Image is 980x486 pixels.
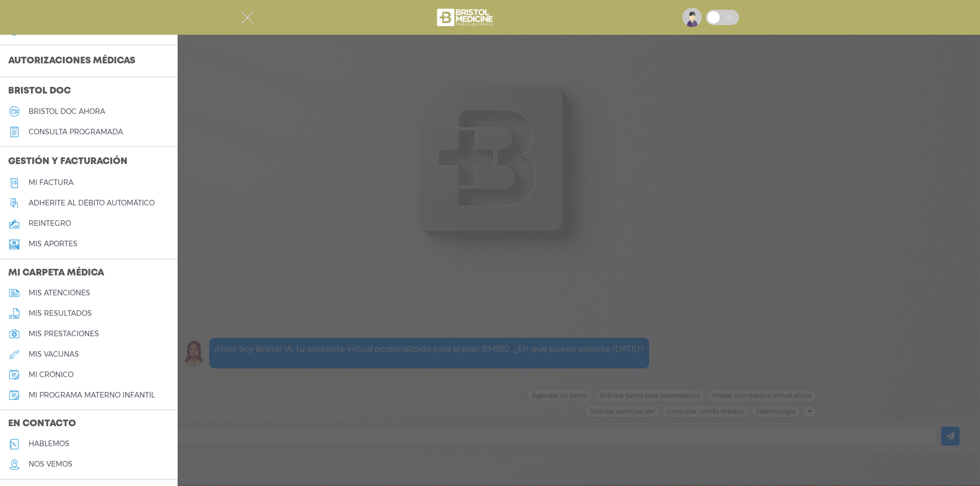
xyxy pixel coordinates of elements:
[682,8,702,27] img: profile-placeholder.svg
[29,107,105,116] h5: Bristol doc ahora
[241,11,254,24] img: Cober_menu-close-white.svg
[29,371,73,379] h5: mi crónico
[29,219,71,228] h5: reintegro
[29,391,155,400] h5: mi programa materno infantil
[29,330,99,338] h5: mis prestaciones
[29,178,73,187] h5: Mi factura
[29,460,72,469] h5: nos vemos
[29,439,69,448] h5: hablemos
[29,289,90,297] h5: mis atenciones
[29,309,92,318] h5: mis resultados
[29,350,79,359] h5: mis vacunas
[29,240,78,248] h5: Mis aportes
[435,5,496,30] img: bristol-medicine-blanco.png
[29,128,123,136] h5: consulta programada
[29,199,155,207] h5: Adherite al débito automático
